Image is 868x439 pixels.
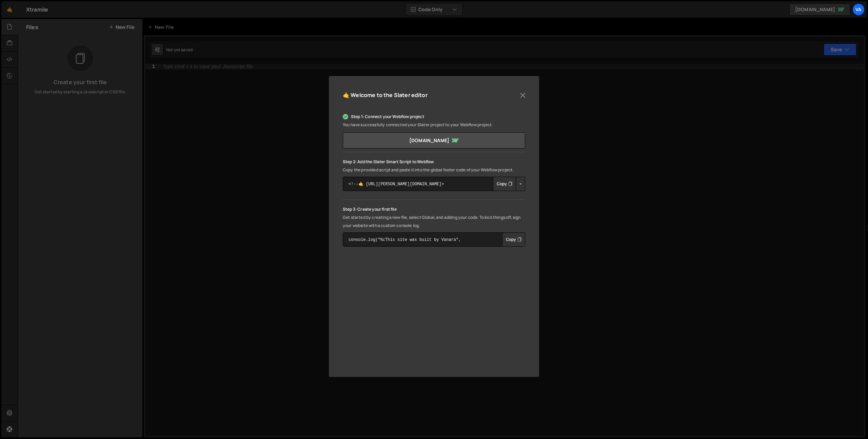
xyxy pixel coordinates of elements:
button: Copy [493,177,516,191]
p: Get started by creating a new file, select Global, and adding your code. To kick things off, sign... [343,213,525,230]
textarea: <!--🤙 [URL][PERSON_NAME][DOMAIN_NAME]> <script>document.addEventListener("DOMContentLoaded", func... [343,177,525,191]
p: Step 1: Connect your Webflow project [343,113,525,121]
iframe: YouTube video player [343,262,525,365]
div: Button group with nested dropdown [502,232,525,247]
a: [DOMAIN_NAME] [343,132,525,149]
div: Button group with nested dropdown [493,177,525,191]
p: Copy the provided script and paste it into the global footer code of your Webflow project. [343,166,525,174]
a: Va [852,3,865,16]
textarea: console.log("%cThis site was built by Vanara", "background:blue;color:#fff;padding: 8px;"); [343,232,525,247]
p: Step 2: Add the Slater Smart Script to Webflow [343,158,525,166]
h5: 🤙 Welcome to the Slater editor [343,90,428,100]
p: You have successfully connected your Slater project to your Webflow project. [343,121,525,129]
button: Copy [502,232,525,247]
button: Close [518,90,528,100]
p: Step 3: Create your first file [343,205,525,213]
